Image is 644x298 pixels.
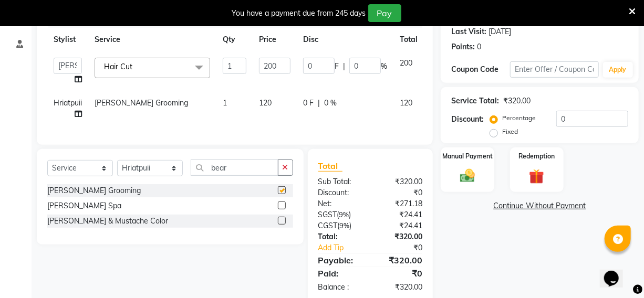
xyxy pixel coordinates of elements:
span: 0 F [303,98,314,109]
div: ₹0 [370,267,430,280]
div: ₹320.00 [370,176,430,187]
span: Total [318,161,342,172]
div: ( ) [310,209,370,220]
a: Add Tip [310,242,380,253]
th: Qty [216,28,253,51]
div: ₹0 [380,242,430,253]
th: Total [393,28,424,51]
span: % [381,61,387,72]
div: Service Total: [451,95,499,107]
div: ₹0 [370,187,430,198]
th: Disc [297,28,393,51]
label: Manual Payment [442,152,493,161]
label: Fixed [502,127,518,136]
div: Payable: [310,254,370,267]
div: [DATE] [489,26,511,37]
span: 9% [340,221,350,230]
div: Coupon Code [451,64,510,75]
span: F [335,61,339,72]
div: [PERSON_NAME] Spa [47,200,121,211]
a: Continue Without Payment [443,200,637,211]
div: Discount: [310,187,370,198]
span: 120 [259,98,272,108]
div: ₹24.41 [370,209,430,220]
span: Hriatpuii [54,98,82,108]
div: ₹24.41 [370,220,430,231]
button: Apply [603,62,633,78]
div: ₹320.00 [370,254,430,267]
div: Points: [451,41,475,52]
label: Percentage [502,113,536,123]
div: ₹320.00 [370,282,430,293]
th: Price [253,28,297,51]
input: Search or Scan [191,159,278,176]
div: ₹320.00 [370,231,430,242]
div: ( ) [310,220,370,231]
div: Paid: [310,267,370,280]
span: 0 % [324,98,337,109]
span: | [318,98,320,109]
div: Total: [310,231,370,242]
div: ₹320.00 [503,95,531,107]
a: x [132,62,137,71]
span: 9% [339,210,349,219]
div: Balance : [310,282,370,293]
div: 0 [477,41,481,52]
span: CGST [318,221,338,230]
span: 200 [400,58,412,68]
div: [PERSON_NAME] & Mustache Color [47,216,168,227]
label: Redemption [518,152,555,161]
th: Stylist [47,28,88,51]
span: [PERSON_NAME] Grooming [95,98,188,108]
span: | [343,61,345,72]
span: 1 [223,98,227,108]
iframe: chat widget [600,256,633,288]
div: Sub Total: [310,176,370,187]
span: 120 [400,98,412,108]
button: Pay [368,4,401,22]
input: Enter Offer / Coupon Code [510,61,599,78]
div: You have a payment due from 245 days [232,8,366,19]
span: SGST [318,210,337,219]
div: Net: [310,198,370,209]
div: Last Visit: [451,26,486,37]
div: [PERSON_NAME] Grooming [47,185,141,196]
div: ₹271.18 [370,198,430,209]
img: _gift.svg [524,167,548,186]
span: Hair Cut [104,62,132,71]
div: Discount: [451,114,484,125]
th: Service [88,28,216,51]
img: _cash.svg [455,167,480,185]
